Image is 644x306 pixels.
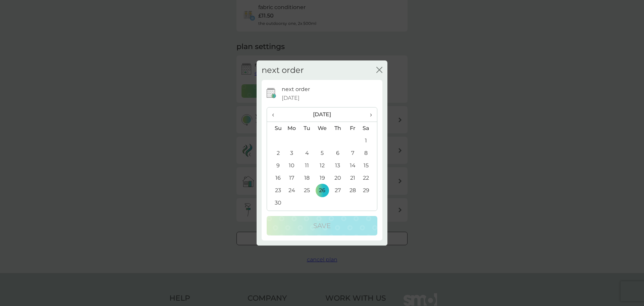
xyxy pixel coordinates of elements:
[300,147,315,159] td: 4
[267,159,284,172] td: 9
[360,134,377,147] td: 1
[360,159,377,172] td: 15
[315,184,330,196] td: 26
[300,122,315,135] th: Tu
[267,216,377,235] button: Save
[360,172,377,184] td: 22
[376,67,382,74] button: close
[345,147,360,159] td: 7
[345,122,360,135] th: Fr
[267,122,284,135] th: Su
[360,147,377,159] td: 8
[272,107,279,122] span: ‹
[267,196,284,209] td: 30
[330,184,345,196] td: 27
[360,122,377,135] th: Sa
[315,147,330,159] td: 5
[282,94,300,102] span: [DATE]
[330,159,345,172] td: 13
[267,147,284,159] td: 2
[345,184,360,196] td: 28
[300,184,315,196] td: 25
[345,159,360,172] td: 14
[315,172,330,184] td: 19
[345,172,360,184] td: 21
[300,159,315,172] td: 11
[284,172,300,184] td: 17
[284,147,300,159] td: 3
[300,172,315,184] td: 18
[284,159,300,172] td: 10
[360,184,377,196] td: 29
[330,122,345,135] th: Th
[267,184,284,196] td: 23
[267,172,284,184] td: 16
[365,107,372,122] span: ›
[330,172,345,184] td: 20
[284,184,300,196] td: 24
[315,122,330,135] th: We
[282,85,310,94] p: next order
[313,220,331,231] p: Save
[284,107,360,122] th: [DATE]
[262,65,304,75] h2: next order
[284,122,300,135] th: Mo
[330,147,345,159] td: 6
[315,159,330,172] td: 12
